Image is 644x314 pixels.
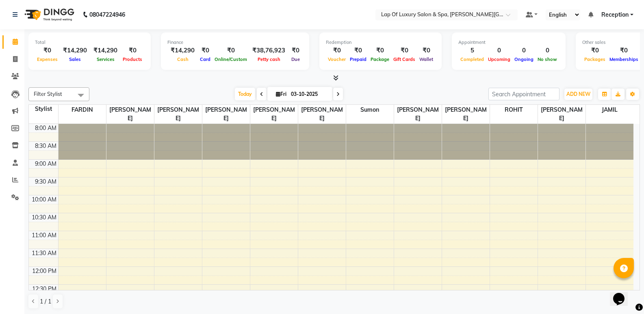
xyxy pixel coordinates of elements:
span: [PERSON_NAME] [154,105,202,123]
div: 8:00 AM [33,124,58,132]
iframe: chat widget [610,282,636,306]
div: ₹0 [348,46,369,55]
span: Services [95,56,117,62]
input: 2025-10-03 [288,88,329,100]
div: 12:00 PM [30,267,58,275]
div: 11:00 AM [30,231,58,240]
span: FARDIN [59,105,106,115]
div: ₹0 [582,46,607,55]
div: ₹0 [326,46,348,55]
span: [PERSON_NAME] [298,105,346,123]
div: 0 [536,46,559,55]
span: [PERSON_NAME] [202,105,250,123]
span: Products [121,56,144,62]
div: ₹38,76,923 [249,46,288,55]
div: 9:00 AM [33,160,58,168]
span: ADD NEW [566,91,590,97]
b: 08047224946 [89,3,125,26]
div: Redemption [326,39,435,46]
span: Upcoming [486,56,512,62]
span: Cash [175,56,191,62]
div: ₹0 [607,46,640,55]
div: 8:30 AM [33,142,58,150]
span: No show [536,56,559,62]
span: JAMIL [586,105,634,115]
span: Package [369,56,391,62]
span: Gift Cards [391,56,417,62]
div: ₹14,290 [90,46,121,55]
div: ₹0 [417,46,435,55]
span: Sumon [346,105,394,115]
span: ROHIT [490,105,538,115]
div: Finance [167,39,303,46]
div: 0 [512,46,536,55]
span: Due [289,56,302,62]
span: Ongoing [512,56,536,62]
div: ₹0 [35,46,60,55]
span: Sales [67,56,83,62]
span: Today [235,88,255,100]
span: Voucher [326,56,348,62]
div: 9:30 AM [33,178,58,186]
input: Search Appointment [488,88,559,100]
div: 5 [458,46,486,55]
div: 10:30 AM [30,213,58,222]
span: [PERSON_NAME] [394,105,442,123]
div: 0 [486,46,512,55]
span: 1 / 1 [40,297,51,306]
span: Wallet [417,56,435,62]
div: ₹0 [288,46,303,55]
span: Prepaid [348,56,369,62]
div: 10:00 AM [30,195,58,204]
div: Appointment [458,39,559,46]
div: ₹14,290 [167,46,198,55]
div: ₹0 [369,46,391,55]
span: [PERSON_NAME] [250,105,298,123]
span: Expenses [35,56,60,62]
span: Packages [582,56,607,62]
span: Filter Stylist [34,91,62,97]
div: 12:30 PM [30,285,58,293]
div: ₹0 [121,46,144,55]
button: ADD NEW [564,89,592,100]
span: Card [198,56,212,62]
span: Reception [601,11,629,19]
div: ₹0 [198,46,212,55]
div: ₹14,290 [60,46,90,55]
div: ₹0 [391,46,417,55]
span: Petty cash [256,56,282,62]
span: [PERSON_NAME] [442,105,490,123]
div: Total [35,39,144,46]
div: Stylist [29,105,58,113]
span: Fri [274,91,288,97]
div: 11:30 AM [30,249,58,258]
img: logo [21,3,76,26]
span: [PERSON_NAME] [538,105,585,123]
span: Online/Custom [212,56,249,62]
span: [PERSON_NAME] [106,105,154,123]
span: Completed [458,56,486,62]
span: Memberships [607,56,640,62]
div: ₹0 [212,46,249,55]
